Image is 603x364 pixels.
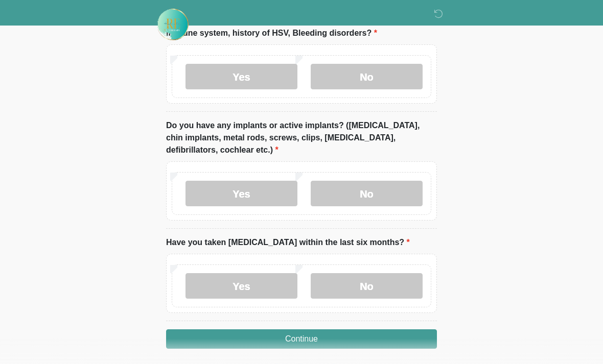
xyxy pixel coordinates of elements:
label: No [311,273,423,299]
label: Do you have any implants or active implants? ([MEDICAL_DATA], chin implants, metal rods, screws, ... [166,119,437,156]
label: Yes [185,64,297,89]
label: No [311,181,423,206]
label: Have you taken [MEDICAL_DATA] within the last six months? [166,236,410,249]
label: Yes [185,273,297,299]
label: No [311,64,423,89]
button: Continue [166,329,437,349]
img: Rehydrate Aesthetics & Wellness Logo [156,8,190,41]
label: Yes [185,181,297,206]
